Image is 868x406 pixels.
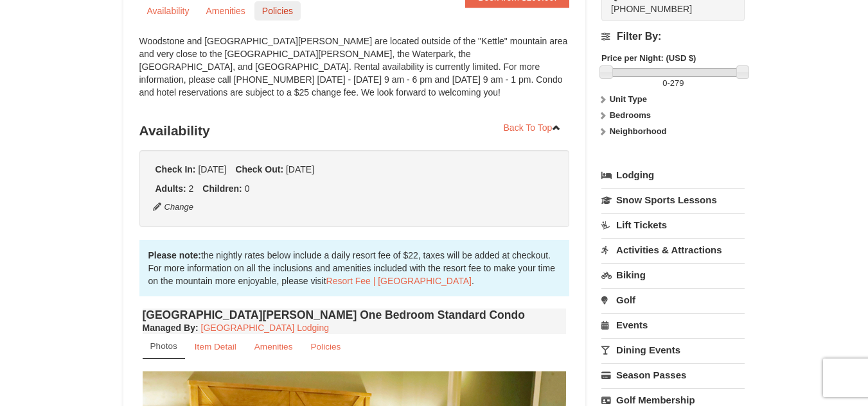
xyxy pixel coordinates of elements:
strong: Price per Night: (USD $) [601,53,696,63]
a: Golf [601,288,745,312]
button: Change [152,200,195,214]
h4: [GEOGRAPHIC_DATA][PERSON_NAME] One Bedroom Standard Condo [143,309,567,321]
div: Woodstone and [GEOGRAPHIC_DATA][PERSON_NAME] are located outside of the "Kettle" mountain area an... [139,35,570,112]
strong: Please note: [148,250,201,260]
span: [DATE] [198,164,226,174]
strong: Check Out: [235,164,283,174]
strong: Children: [202,183,242,194]
strong: Adults: [155,183,186,194]
small: Photos [150,341,177,351]
a: Item Detail [186,334,245,359]
strong: : [143,323,199,333]
span: 279 [670,78,684,88]
strong: Check In: [155,164,196,174]
small: Item Detail [195,342,236,351]
a: [GEOGRAPHIC_DATA] Lodging [201,323,329,333]
a: Dining Events [601,338,745,362]
a: Activities & Attractions [601,238,745,262]
span: 2 [189,183,194,194]
small: Policies [310,342,341,351]
a: Events [601,313,745,337]
strong: Neighborhood [610,126,667,136]
a: Lodging [601,164,745,187]
a: Biking [601,263,745,287]
h3: Availability [139,118,570,144]
a: Availability [139,1,197,21]
a: Photos [143,334,185,359]
a: Policies [302,334,349,359]
strong: Bedrooms [610,110,651,120]
strong: Unit Type [610,94,647,104]
small: Amenities [254,342,293,351]
a: Season Passes [601,363,745,387]
a: Policies [254,1,301,21]
span: 0 [662,78,667,88]
span: [DATE] [286,164,314,174]
a: Amenities [246,334,301,359]
span: 0 [245,183,250,194]
a: Snow Sports Lessons [601,188,745,212]
label: - [601,77,745,90]
a: Resort Fee | [GEOGRAPHIC_DATA] [326,276,472,286]
h4: Filter By: [601,31,745,42]
a: Back To Top [495,118,570,137]
span: Managed By [143,323,195,333]
a: Amenities [198,1,252,21]
a: Lift Tickets [601,213,745,237]
div: the nightly rates below include a daily resort fee of $22, taxes will be added at checkout. For m... [139,240,570,296]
